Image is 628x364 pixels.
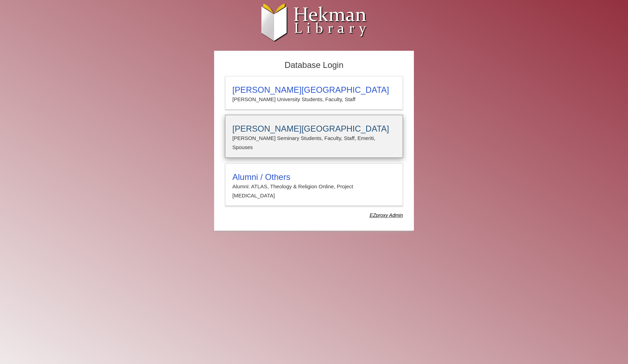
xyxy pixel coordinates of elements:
[232,95,396,104] p: [PERSON_NAME] University Students, Faculty, Staff
[225,115,403,158] a: [PERSON_NAME][GEOGRAPHIC_DATA][PERSON_NAME] Seminary Students, Faculty, Staff, Emeriti, Spouses
[232,182,396,201] p: Alumni: ATLAS, Theology & Religion Online, Project [MEDICAL_DATA]
[221,58,407,72] h2: Database Login
[232,172,396,182] h3: Alumni / Others
[232,124,396,134] h3: [PERSON_NAME][GEOGRAPHIC_DATA]
[370,212,403,218] dfn: Use Alumni login
[232,85,396,95] h3: [PERSON_NAME][GEOGRAPHIC_DATA]
[232,172,396,201] summary: Alumni / OthersAlumni: ATLAS, Theology & Religion Online, Project [MEDICAL_DATA]
[225,76,403,110] a: [PERSON_NAME][GEOGRAPHIC_DATA][PERSON_NAME] University Students, Faculty, Staff
[232,134,396,152] p: [PERSON_NAME] Seminary Students, Faculty, Staff, Emeriti, Spouses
